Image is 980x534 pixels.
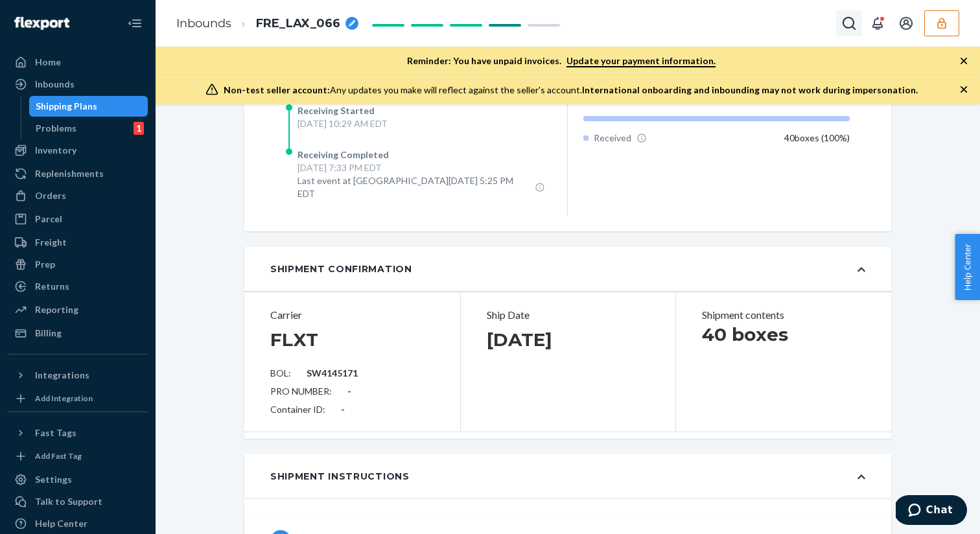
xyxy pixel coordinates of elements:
[35,167,104,180] div: Replenishments
[297,174,530,200] span: Last event at [GEOGRAPHIC_DATA][DATE] 5:25 PM EDT
[836,10,862,36] button: Open Search Box
[35,369,89,382] div: Integrations
[270,385,434,398] div: PRO NUMBER:
[341,403,345,416] div: -
[35,144,76,157] div: Inventory
[8,469,148,490] a: Settings
[583,132,647,145] div: Received
[8,74,148,95] a: Inbounds
[122,10,148,36] button: Close Navigation
[35,258,55,271] div: Prep
[347,385,351,398] div: -
[35,213,62,226] div: Parcel
[270,470,410,483] div: Shipment Instructions
[487,328,552,351] h1: [DATE]
[8,491,148,512] button: Talk to Support
[176,16,231,30] a: Inbounds
[35,189,66,202] div: Orders
[134,122,144,135] div: 1
[865,10,891,36] button: Open notifications
[702,323,865,346] h1: 40 boxes
[582,84,918,95] span: International onboarding and inbounding may not work during impersonation.
[35,495,102,508] div: Talk to Support
[8,323,148,343] a: Billing
[36,100,97,113] div: Shipping Plans
[297,161,545,174] div: [DATE] 7:33 PM EDT
[896,495,967,528] iframe: Opens a widget where you can chat to one of our agents
[8,299,148,320] a: Reporting
[35,236,67,249] div: Freight
[8,209,148,229] a: Parcel
[893,10,919,36] button: Open account menu
[487,308,650,323] p: Ship Date
[224,84,918,97] div: Any updates you make will reflect against the seller's account.
[270,367,434,380] div: BOL:
[8,140,148,161] a: Inventory
[256,16,340,32] span: FRE_LAX_066
[8,232,148,253] a: Freight
[36,122,76,135] div: Problems
[35,56,61,69] div: Home
[407,54,716,67] p: Reminder: You have unpaid invoices.
[8,513,148,534] a: Help Center
[14,17,69,30] img: Flexport logo
[35,517,87,530] div: Help Center
[8,276,148,297] a: Returns
[297,149,389,160] span: Receiving Completed
[166,5,369,43] ol: breadcrumbs
[35,473,72,486] div: Settings
[8,52,148,73] a: Home
[8,254,148,275] a: Prep
[35,450,82,461] div: Add Fast Tag
[29,96,148,117] a: Shipping Plans
[8,163,148,184] a: Replenishments
[8,185,148,206] a: Orders
[8,448,148,464] a: Add Fast Tag
[35,393,93,404] div: Add Integration
[35,78,75,91] div: Inbounds
[8,391,148,406] a: Add Integration
[270,328,318,351] h1: FLXT
[224,84,330,95] span: Non-test seller account:
[35,280,69,293] div: Returns
[29,118,148,139] a: Problems1
[307,367,358,380] div: SW4145171
[955,234,980,300] button: Help Center
[270,308,434,323] p: Carrier
[35,426,76,439] div: Fast Tags
[270,403,434,416] div: Container ID:
[297,117,388,130] div: [DATE] 10:29 AM EDT
[8,365,148,386] button: Integrations
[702,308,865,323] p: Shipment contents
[35,303,78,316] div: Reporting
[784,132,850,145] div: 40 boxes ( 100 %)
[270,262,412,275] div: Shipment Confirmation
[297,105,375,116] span: Receiving Started
[566,55,716,67] a: Update your payment information.
[35,327,62,340] div: Billing
[8,423,148,443] button: Fast Tags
